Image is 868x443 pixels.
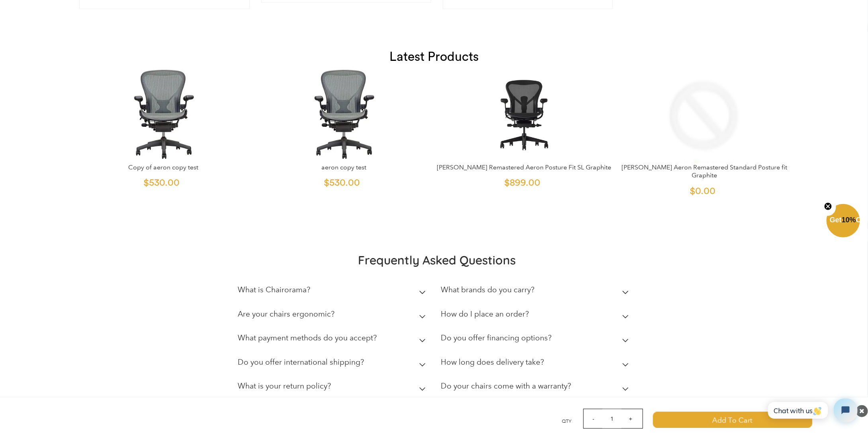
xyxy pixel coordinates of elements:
div: Get10%OffClose teaser [827,205,860,238]
img: Classic Aeron Chair | Carbon | Size B (Renewed) - chairorama [76,64,250,163]
h2: Do you offer international shipping? [238,358,364,367]
h2: What is your return policy? [238,382,331,391]
a: [PERSON_NAME] Remastered Aeron Posture Fit SL Graphite [437,163,612,171]
summary: Do you offer financing options? [441,328,632,352]
span: 10% [842,216,856,224]
a: aeron copy test [321,163,366,171]
img: Herman Miller Remastered Aeron Posture Fit SL Graphite - chairorama [437,64,612,163]
a: Copy of aeron copy test [128,163,198,171]
h2: Frequently Asked Questions [238,253,636,268]
h2: Do you offer financing options? [441,334,551,343]
h2: What brands do you carry? [441,286,534,295]
img: Classic Aeron Chair | Carbon | Size B (Renewed) - chairorama [256,64,431,163]
summary: Are your chairs ergonomic? [238,304,429,328]
summary: Do you offer international shipping? [238,352,429,377]
span: $530.00 [143,178,180,188]
span: $0.00 [690,187,716,196]
summary: What is your return policy? [238,376,429,400]
h1: Latest Products [6,40,862,64]
span: $530.00 [324,178,360,188]
summary: What is Chairorama? [238,280,429,304]
h2: What payment methods do you accept? [238,334,377,343]
iframe: Tidio Chat [759,392,864,429]
summary: What brands do you carry? [441,280,632,304]
h2: Do your chairs come with a warranty? [441,382,571,391]
h2: How long does delivery take? [441,358,544,367]
h2: What is Chairorama? [238,286,310,295]
summary: How long does delivery take? [441,352,632,377]
h2: Are your chairs ergonomic? [238,310,334,319]
button: Close teaser [820,198,836,216]
summary: How do I place an order? [441,304,632,328]
span: Get Off [830,216,866,224]
span: $899.00 [504,178,540,188]
a: [PERSON_NAME] Aeron Remastered Standard Posture fit Graphite [622,163,788,179]
summary: Do your chairs come with a warranty? [441,376,632,400]
h2: How do I place an order? [441,310,529,319]
summary: What payment methods do you accept? [238,328,429,352]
